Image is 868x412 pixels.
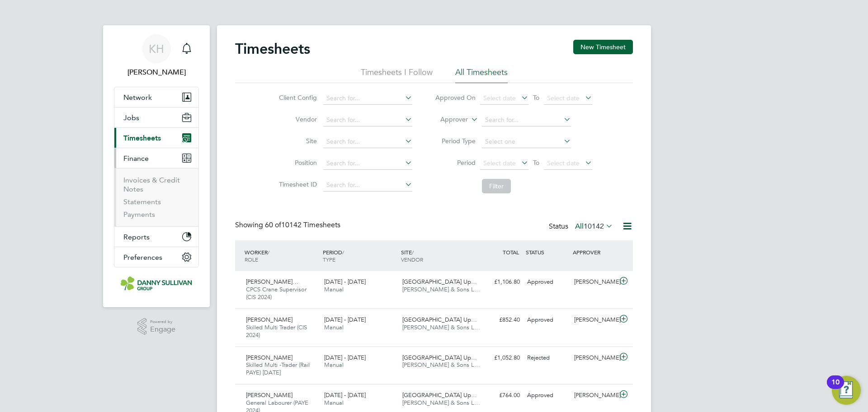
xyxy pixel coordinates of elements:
span: Manual [324,399,344,407]
span: ROLE [245,256,258,263]
button: Network [114,87,198,107]
div: STATUS [524,244,571,260]
button: Timesheets [114,128,198,148]
span: / [412,248,414,256]
span: Preferences [123,253,162,262]
span: Manual [324,361,344,369]
div: Status [549,220,615,233]
label: Client Config [276,94,317,102]
span: [PERSON_NAME] [246,391,292,399]
label: Vendor [276,115,317,123]
span: Finance [123,154,149,163]
span: Select date [547,159,580,167]
span: / [268,248,269,256]
span: 10142 Timesheets [265,220,340,229]
div: Approved [524,313,571,328]
a: Invoices & Credit Notes [123,176,180,193]
h2: Timesheets [235,40,310,58]
a: Payments [123,210,155,219]
span: Network [123,93,152,102]
div: WORKER [242,244,321,267]
span: Select date [547,94,580,102]
span: TYPE [323,256,335,263]
span: Powered by [150,318,175,326]
div: PERIOD [321,244,399,267]
div: Showing [235,220,342,230]
button: Filter [482,179,511,193]
span: Skilled Multi Trader (CIS 2024) [246,323,307,339]
span: [PERSON_NAME] & Sons L… [402,361,480,369]
span: TOTAL [503,248,519,256]
div: Approved [524,275,571,290]
span: Manual [324,323,344,331]
label: Period [435,159,476,167]
li: Timesheets I Follow [361,67,433,83]
img: dannysullivan-logo-retina.png [121,276,192,291]
div: £1,052.80 [476,351,524,365]
div: [PERSON_NAME] [571,351,618,365]
button: Reports [114,227,198,247]
a: KH[PERSON_NAME] [114,34,199,78]
div: Rejected [524,351,571,365]
span: [GEOGRAPHIC_DATA] Up… [402,278,477,286]
span: [PERSON_NAME] & Sons L… [402,399,480,407]
span: KH [149,43,164,55]
div: £764.00 [476,388,524,403]
div: Finance [114,168,198,226]
button: Jobs [114,108,198,127]
label: Position [276,159,317,167]
span: [PERSON_NAME]… [246,278,298,286]
span: CPCS Crane Supervisor (CIS 2024) [246,286,307,301]
nav: Main navigation [103,25,210,307]
span: 10142 [584,222,604,231]
a: Powered byEngage [137,318,176,335]
label: Period Type [435,137,476,145]
span: [GEOGRAPHIC_DATA] Up… [402,391,477,399]
div: SITE [399,244,477,267]
span: [GEOGRAPHIC_DATA] Up… [402,316,477,323]
span: Jobs [123,113,139,122]
button: Finance [114,148,198,168]
div: [PERSON_NAME] [571,275,618,290]
span: [DATE] - [DATE] [324,316,366,323]
div: [PERSON_NAME] [571,388,618,403]
span: [PERSON_NAME] & Sons L… [402,323,480,331]
button: Preferences [114,247,198,267]
a: Statements [123,197,161,206]
span: Select date [483,159,516,167]
input: Search for... [323,179,412,192]
input: Search for... [323,92,412,105]
span: [DATE] - [DATE] [324,278,366,286]
li: All Timesheets [455,67,508,83]
span: To [530,157,542,169]
span: VENDOR [401,256,423,263]
span: / [342,248,344,256]
label: Approver [427,115,468,124]
span: Timesheets [123,134,161,142]
label: Approved On [435,94,476,102]
span: [PERSON_NAME] [246,316,292,323]
button: New Timesheet [573,40,633,54]
span: [DATE] - [DATE] [324,354,366,361]
input: Search for... [482,114,571,126]
span: [GEOGRAPHIC_DATA] Up… [402,354,477,361]
div: APPROVER [571,244,618,260]
span: Katie Holland [114,67,199,78]
div: Approved [524,388,571,403]
input: Search for... [323,114,412,126]
span: Reports [123,233,150,241]
span: Skilled Multi -Trader (Rail PAYE) [DATE] [246,361,310,376]
label: Timesheet ID [276,180,317,188]
span: Select date [483,94,516,102]
button: Open Resource Center, 10 new notifications [832,376,861,405]
div: £1,106.80 [476,275,524,290]
span: To [530,92,542,103]
span: [PERSON_NAME] [246,354,292,361]
input: Search for... [323,157,412,170]
div: 10 [831,382,840,394]
input: Select one [482,136,571,148]
span: [PERSON_NAME] & Sons L… [402,286,480,293]
span: 60 of [265,220,281,229]
div: £852.40 [476,313,524,328]
span: Engage [150,326,175,333]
